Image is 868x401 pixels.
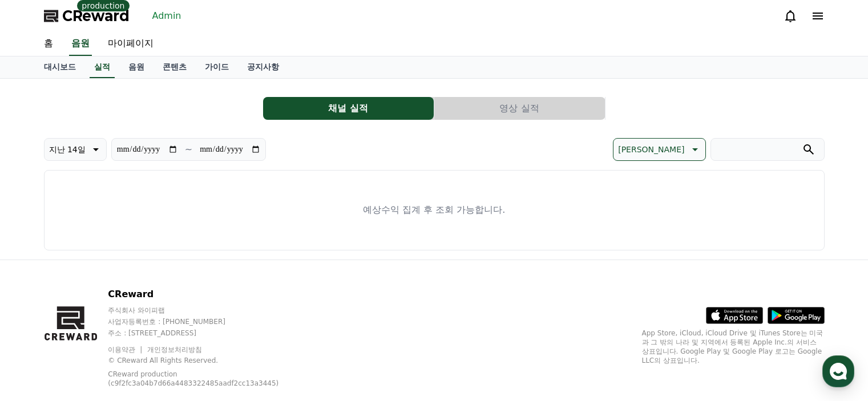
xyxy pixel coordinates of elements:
[44,138,107,161] button: 지난 14일
[44,7,130,25] a: CReward
[108,329,308,338] p: 주소 : [STREET_ADDRESS]
[434,97,605,120] button: 영상 실적
[154,56,196,78] a: 콘텐츠
[363,203,505,217] p: 예상수익 집계 후 조회 가능합니다.
[108,346,144,354] a: 이용약관
[642,329,825,365] p: App Store, iCloud, iCloud Drive 및 iTunes Store는 미국과 그 밖의 나라 및 지역에서 등록된 Apple Inc.의 서비스 상표입니다. Goo...
[119,56,154,78] a: 음원
[108,287,308,301] p: CReward
[69,32,92,56] a: 음원
[185,143,192,156] p: ~
[108,356,308,365] p: © CReward All Rights Reserved.
[238,56,288,78] a: 공지사항
[108,306,308,315] p: 주식회사 와이피랩
[434,97,605,120] a: 영상 실적
[90,56,115,78] a: 실적
[99,32,163,56] a: 마이페이지
[108,317,308,326] p: 사업자등록번호 : [PHONE_NUMBER]
[147,346,202,354] a: 개인정보처리방침
[263,97,434,120] a: 채널 실적
[108,370,290,388] p: CReward production (c9f2fc3a04b7d66a4483322485aadf2cc13a3445)
[613,138,705,161] button: [PERSON_NAME]
[35,56,85,78] a: 대시보드
[196,56,238,78] a: 가이드
[148,7,186,25] a: Admin
[62,7,130,25] span: CReward
[49,141,86,157] p: 지난 14일
[618,141,684,157] p: [PERSON_NAME]
[263,97,434,120] button: 채널 실적
[35,32,62,56] a: 홈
